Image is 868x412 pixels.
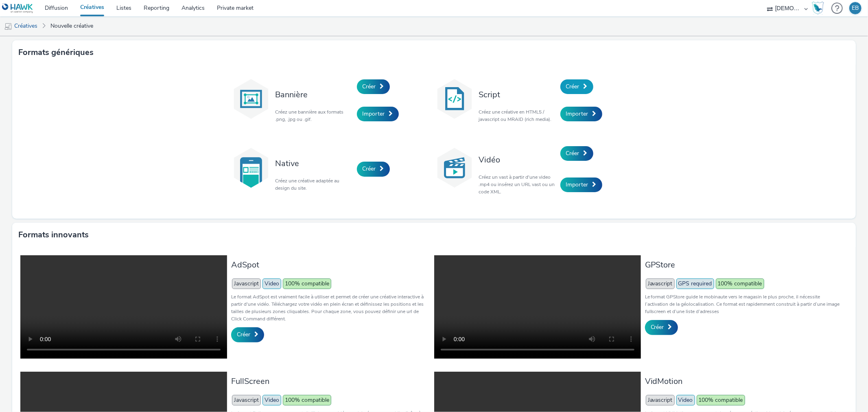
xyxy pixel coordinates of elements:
[645,376,844,387] h3: VidMotion
[645,320,678,335] a: Créer
[231,327,264,342] a: Créer
[479,108,556,123] p: Créez une créative en HTML5 / javascript ou MRAID (rich media).
[275,177,353,192] p: Créez une créative adaptée au design du site.
[676,278,714,289] span: GPS required
[479,154,556,165] h3: Vidéo
[231,79,271,119] img: banner.svg
[283,395,331,405] span: 100% compatible
[646,395,675,405] span: Javascript
[46,16,97,36] a: Nouvelle créative
[363,83,376,90] span: Créer
[434,79,475,119] img: code.svg
[275,158,353,169] h3: Native
[560,146,593,161] a: Créer
[232,395,261,405] span: Javascript
[560,178,602,192] a: Importer
[357,107,399,121] a: Importer
[231,259,430,270] h3: AdSpot
[231,376,430,387] h3: FullScreen
[645,293,844,315] p: Le format GPStore guide le mobinaute vers le magasin le plus proche, il nécessite l’activation de...
[645,259,844,270] h3: GPStore
[716,278,764,289] span: 100% compatible
[434,147,475,188] img: video.svg
[18,46,94,59] h3: Formats génériques
[560,107,602,121] a: Importer
[479,89,556,100] h3: Script
[852,2,859,14] div: EB
[237,331,250,338] span: Créer
[812,2,824,15] img: Hawk Academy
[646,278,675,289] span: Javascript
[262,395,281,405] span: Video
[566,83,579,90] span: Créer
[231,293,430,322] p: Le format AdSpot est vraiment facile à utiliser et permet de créer une créative interactive à par...
[262,278,281,289] span: Video
[275,89,353,100] h3: Bannière
[283,278,331,289] span: 100% compatible
[231,147,271,188] img: native.svg
[18,229,89,241] h3: Formats innovants
[812,2,827,15] a: Hawk Academy
[363,165,376,173] span: Créer
[4,22,12,31] img: mobile
[566,110,588,118] span: Importer
[651,323,664,331] span: Créer
[2,3,33,13] img: undefined Logo
[566,181,588,188] span: Importer
[560,79,593,94] a: Créer
[697,395,745,405] span: 100% compatible
[479,173,556,195] p: Créez un vast à partir d'une video .mp4 ou insérez un URL vast ou un code XML.
[275,108,353,123] p: Créez une bannière aux formats .png, .jpg ou .gif.
[566,149,579,157] span: Créer
[232,278,261,289] span: Javascript
[363,110,385,118] span: Importer
[357,79,390,94] a: Créer
[357,162,390,176] a: Créer
[676,395,695,405] span: Video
